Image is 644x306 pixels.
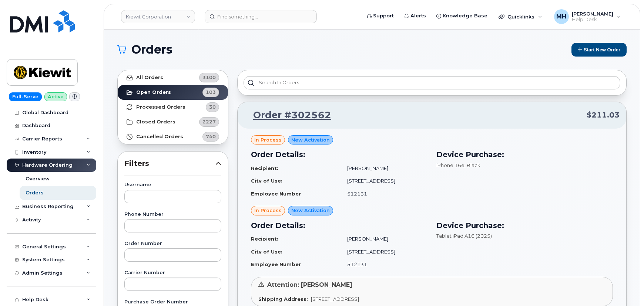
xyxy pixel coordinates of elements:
[341,174,427,187] td: [STREET_ADDRESS]
[341,187,427,200] td: 512131
[202,118,216,125] span: 2227
[267,281,352,288] span: Attention: [PERSON_NAME]
[136,89,171,95] strong: Open Orders
[124,212,221,217] label: Phone Number
[202,74,216,81] span: 3100
[251,178,282,184] strong: City of Use:
[251,249,282,255] strong: City of Use:
[251,236,278,242] strong: Recipient:
[118,85,228,100] a: Open Orders103
[464,162,480,168] span: , Black
[341,162,427,175] td: [PERSON_NAME]
[118,70,228,85] a: All Orders3100
[254,207,282,214] span: in process
[341,258,427,271] td: 512131
[136,134,183,140] strong: Cancelled Orders
[587,110,620,120] span: $211.03
[206,89,216,96] span: 103
[436,220,613,231] h3: Device Purchase:
[311,296,359,302] span: [STREET_ADDRESS]
[244,109,331,122] a: Order #302562
[124,271,221,275] label: Carrier Number
[136,75,163,81] strong: All Orders
[118,129,228,144] a: Cancelled Orders740
[254,136,282,143] span: in process
[436,162,464,168] span: iPhone 16e
[251,165,278,171] strong: Recipient:
[124,241,221,246] label: Order Number
[118,100,228,115] a: Processed Orders30
[118,115,228,129] a: Closed Orders2227
[436,233,492,239] span: Tablet iPad A16 (2025)
[291,136,330,143] span: New Activation
[131,44,172,55] span: Orders
[436,149,613,160] h3: Device Purchase:
[136,104,185,110] strong: Processed Orders
[136,119,175,125] strong: Closed Orders
[291,207,330,214] span: New Activation
[341,232,427,245] td: [PERSON_NAME]
[209,103,216,110] span: 30
[251,261,301,267] strong: Employee Number
[251,149,427,160] h3: Order Details:
[124,158,215,169] span: Filters
[206,133,216,140] span: 740
[571,43,627,57] button: Start New Order
[251,220,427,231] h3: Order Details:
[124,300,221,305] label: Purchase Order Number
[258,296,308,302] strong: Shipping Address:
[612,274,638,300] iframe: Messenger Launcher
[251,191,301,197] strong: Employee Number
[124,183,221,187] label: Username
[244,76,620,89] input: Search in orders
[341,245,427,258] td: [STREET_ADDRESS]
